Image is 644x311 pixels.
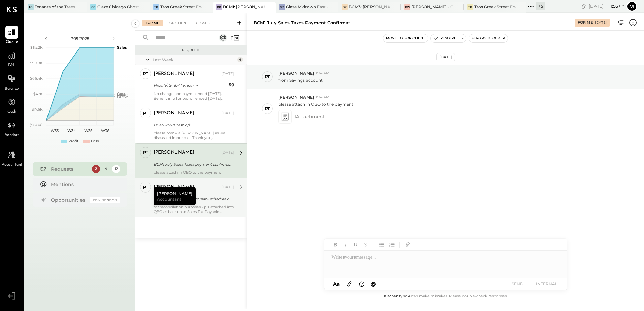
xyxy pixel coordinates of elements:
[533,279,560,288] button: INTERNAL
[336,281,340,287] span: a
[221,111,234,116] div: [DATE]
[341,240,350,249] button: Italic
[578,20,593,25] div: For Me
[67,128,76,133] text: W34
[0,119,23,138] a: Vendors
[139,48,243,53] div: Requests
[101,128,109,133] text: W36
[294,110,325,124] span: 1 Attachment
[32,107,43,112] text: $17.6K
[91,139,99,144] div: Loss
[90,197,120,203] div: Coming Soon
[102,165,110,173] div: 4
[154,205,234,214] div: for reconcilation purposes - pls attached into QBO as backup to Sales Tax Payable balance Tkx!
[28,4,34,10] div: To
[0,49,23,69] a: P&L
[387,240,396,249] button: Ordered List
[411,4,453,10] div: [PERSON_NAME] - Glaze Williamsburg One LLC
[467,4,473,10] div: TG
[286,4,328,10] div: Glaze Midtown East - Glaze Lexington One LLC
[153,4,159,10] div: TG
[278,101,353,107] p: please attach in QBO to the payment
[157,196,181,202] span: Accountant
[580,3,587,10] div: copy link
[331,280,342,288] button: Aa
[51,181,117,188] div: Mentions
[97,4,139,10] div: Glaze Chicago Ghost - West River Rice LLC
[51,197,87,203] div: Opportunities
[51,128,59,133] text: W33
[351,240,360,249] button: Underline
[143,149,148,156] div: PT
[160,4,202,10] div: Tros Greek Street Food - [GEOGRAPHIC_DATA]
[377,240,386,249] button: Unordered List
[68,139,78,144] div: Profit
[536,2,545,10] div: + 5
[278,94,314,100] span: [PERSON_NAME]
[223,4,265,10] div: BCM1: [PERSON_NAME] Kitchen Bar Market
[30,76,43,81] text: $66.4K
[431,34,459,42] button: Resolve
[164,20,191,26] div: For Client
[361,240,370,249] button: Strikethrough
[254,20,355,26] div: BCM1 July Sales Taxes payment confirmation [DATE]
[436,53,455,61] div: [DATE]
[112,165,120,173] div: 12
[117,94,128,99] text: OPEX
[0,148,23,168] a: Accountant
[279,4,285,10] div: GM
[35,4,75,10] div: Tenants of the Trees
[117,91,128,96] text: Occu...
[469,34,508,42] button: Flag as Blocker
[154,91,234,101] div: No changes on payroll ended [DATE]. Benefit info for payroll ended [DATE] attached
[30,45,43,50] text: $115.2K
[154,187,196,205] div: [PERSON_NAME]
[117,45,127,50] text: Sales
[221,185,234,190] div: [DATE]
[154,110,194,117] div: [PERSON_NAME]
[193,20,214,26] div: Closed
[278,70,314,76] span: [PERSON_NAME]
[383,34,428,42] button: Move to for client
[2,162,22,168] span: Accountant
[221,150,234,155] div: [DATE]
[154,122,232,128] div: BCM1 P9w1 cash o/s
[5,132,19,138] span: Vendors
[331,240,340,249] button: Bold
[51,36,108,41] div: P09 2025
[342,4,348,10] div: BR
[316,71,330,76] span: 1:04 AM
[265,74,270,80] div: PT
[0,26,23,45] a: Queue
[154,71,194,77] div: [PERSON_NAME]
[30,123,43,127] text: ($6.8K)
[153,57,236,63] div: Last Week
[589,3,625,9] div: [DATE]
[626,1,637,12] button: Vi
[6,39,18,45] span: Queue
[84,128,92,133] text: W35
[143,110,148,116] div: PT
[7,109,16,115] span: Cash
[8,63,16,69] span: P&L
[504,279,531,288] button: SEND
[237,57,243,62] div: 4
[51,166,89,172] div: Requests
[595,20,607,25] div: [DATE]
[143,71,148,77] div: PT
[265,106,270,112] div: PT
[229,81,234,88] div: $0
[154,184,194,191] div: [PERSON_NAME]
[154,149,194,156] div: [PERSON_NAME]
[368,280,378,288] button: @
[221,71,234,77] div: [DATE]
[5,86,19,92] span: Balance
[403,240,412,249] button: Add URL
[316,95,330,100] span: 1:04 AM
[92,165,100,173] div: 2
[278,77,323,83] p: from Savings account
[154,170,234,175] div: please attach in QBO to the payment
[90,4,96,10] div: GC
[154,161,232,168] div: BCM1 July Sales Taxes payment confirmation [DATE]
[0,72,23,92] a: Balance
